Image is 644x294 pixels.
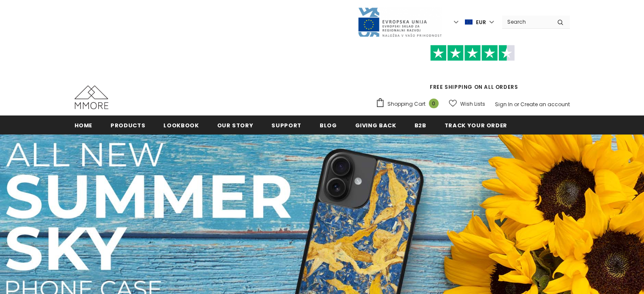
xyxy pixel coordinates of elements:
[355,115,396,135] a: Giving back
[514,101,519,108] span: or
[376,61,570,83] iframe: Customer reviews powered by Trustpilot
[502,16,551,28] input: Search Site
[460,100,485,108] span: Wish Lists
[320,121,337,129] span: Blog
[75,121,93,129] span: Home
[271,115,301,135] a: support
[476,18,486,27] span: EUR
[376,49,570,91] span: FREE SHIPPING ON ALL ORDERS
[449,96,485,111] a: Wish Lists
[357,7,442,38] img: Javni Razpis
[415,121,426,129] span: B2B
[217,115,254,135] a: Our Story
[320,115,337,135] a: Blog
[217,121,254,129] span: Our Story
[163,121,199,129] span: Lookbook
[355,121,396,129] span: Giving back
[495,101,513,108] a: Sign In
[111,121,145,129] span: Products
[430,45,515,61] img: Trust Pilot Stars
[111,115,145,135] a: Products
[429,99,439,108] span: 0
[357,18,442,25] a: Javni Razpis
[75,115,93,135] a: Home
[75,85,108,109] img: MMORE Cases
[445,121,507,129] span: Track your order
[520,101,570,108] a: Create an account
[376,98,443,110] a: Shopping Cart 0
[445,115,507,135] a: Track your order
[387,100,426,108] span: Shopping Cart
[163,115,199,135] a: Lookbook
[271,121,301,129] span: support
[415,115,426,135] a: B2B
